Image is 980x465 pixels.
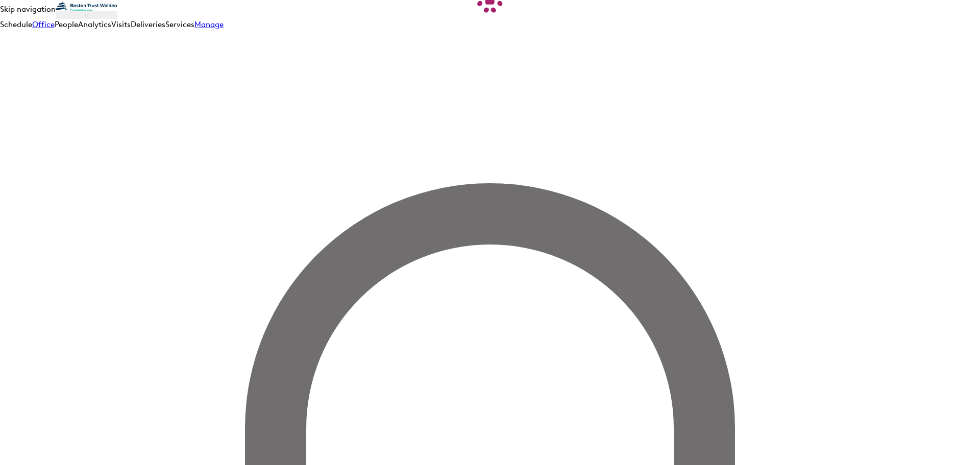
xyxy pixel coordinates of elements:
a: Office [32,20,55,29]
a: Analytics [78,20,111,29]
a: Deliveries [131,20,165,29]
a: Services [165,20,194,29]
a: Visits [111,20,131,29]
a: People [55,20,78,29]
a: Manage [194,20,224,29]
